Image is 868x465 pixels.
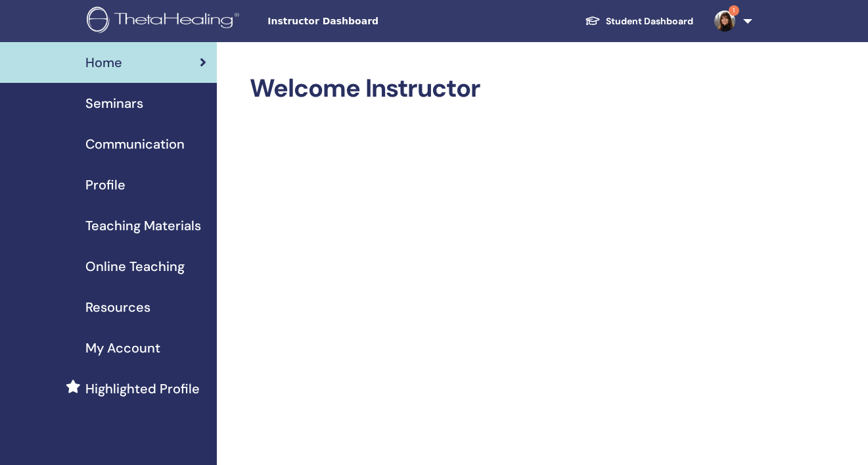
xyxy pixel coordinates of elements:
span: Instructor Dashboard [267,14,465,28]
span: Communication [85,134,185,154]
span: Highlighted Profile [85,379,200,399]
img: graduation-cap-white.svg [585,15,601,26]
span: Resources [85,297,150,317]
span: Online Teaching [85,257,185,276]
h2: Welcome Instructor [250,74,750,104]
span: Home [85,53,122,72]
a: Student Dashboard [574,9,704,34]
img: logo.png [87,7,244,36]
span: Seminars [85,93,143,113]
span: 1 [729,5,739,16]
span: Profile [85,175,126,195]
span: Teaching Materials [85,216,201,235]
span: My Account [85,338,160,358]
img: default.jpg [714,11,735,32]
